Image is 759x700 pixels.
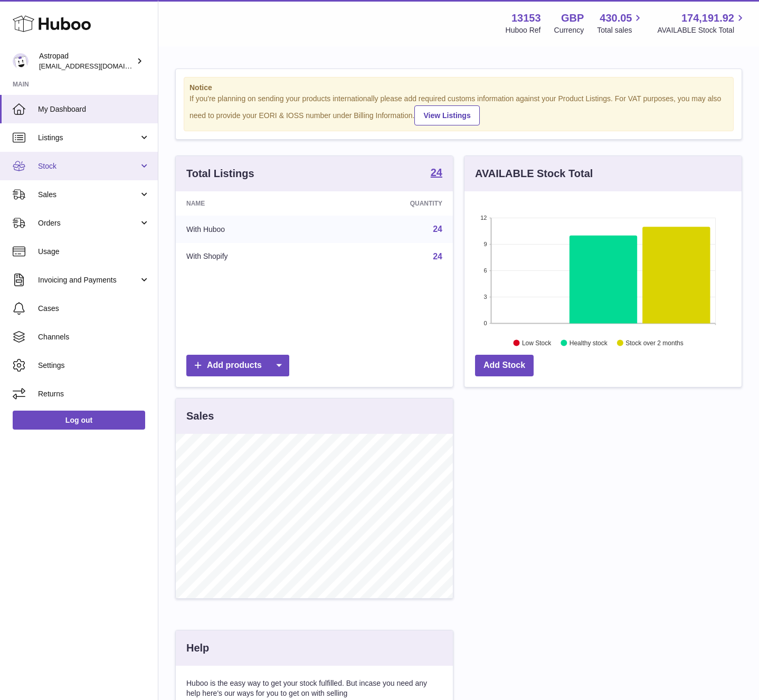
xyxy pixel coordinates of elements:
span: My Dashboard [38,104,150,114]
text: 3 [483,294,487,300]
text: 0 [483,320,487,326]
p: Huboo is the easy way to get your stock fulfilled. But incase you need any help here's our ways f... [186,678,442,698]
a: Add Stock [475,355,534,376]
div: If you're planning on sending your products internationally please add required customs informati... [189,94,728,125]
a: Log out [13,411,145,430]
text: Stock over 2 months [625,339,683,346]
a: 24 [431,167,442,180]
a: Add products [186,355,289,376]
div: Currency [554,25,584,35]
text: Low Stock [522,339,552,346]
a: View Listings [414,105,479,125]
span: Settings [38,361,150,371]
h3: Total Listings [186,167,254,181]
text: 12 [480,215,487,221]
div: Astropad [39,51,134,71]
h3: Sales [186,409,214,423]
h3: Help [186,641,209,655]
text: 6 [483,267,487,274]
span: 430.05 [600,11,632,25]
span: Total sales [597,25,644,35]
span: Orders [38,218,139,228]
a: 430.05 Total sales [597,11,644,35]
span: Cases [38,304,150,314]
th: Quantity [325,191,453,216]
a: 24 [433,225,442,234]
div: Huboo Ref [506,25,541,35]
span: [EMAIL_ADDRESS][DOMAIN_NAME] [39,62,155,70]
text: Healthy stock [570,339,608,346]
strong: GBP [561,11,584,25]
strong: 24 [431,167,442,178]
a: 174,191.92 AVAILABLE Stock Total [657,11,746,35]
th: Name [176,191,325,216]
span: Invoicing and Payments [38,275,139,285]
span: Listings [38,133,139,143]
strong: 13153 [511,11,541,25]
span: 174,191.92 [681,11,734,25]
td: With Shopify [176,243,325,270]
text: 9 [483,241,487,247]
a: 24 [433,252,442,261]
h3: AVAILABLE Stock Total [475,167,593,181]
span: Returns [38,389,150,399]
img: matt@astropad.com [13,53,29,69]
span: Usage [38,247,150,257]
span: AVAILABLE Stock Total [657,25,746,35]
span: Sales [38,190,139,200]
strong: Notice [189,83,728,93]
span: Stock [38,161,139,171]
td: With Huboo [176,216,325,243]
span: Channels [38,332,150,342]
